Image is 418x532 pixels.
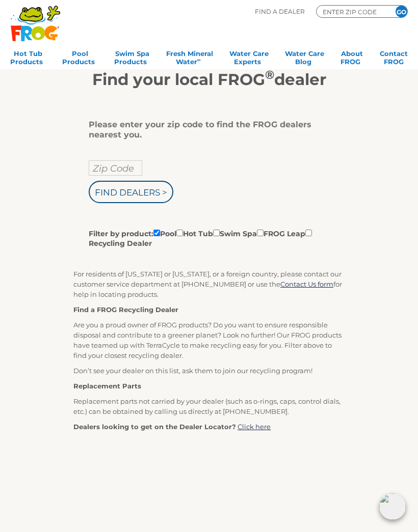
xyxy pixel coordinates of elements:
[73,423,236,431] strong: Dealers looking to get on the Dealer Locator?
[238,423,271,431] a: Click here
[73,320,345,360] p: Are you a proud owner of FROG products? Do you want to ensure responsible disposal and contribute...
[10,46,46,67] a: Hot TubProducts
[380,46,408,67] a: ContactFROG
[255,5,305,18] p: Find A Dealer
[176,230,183,236] input: Filter by product:PoolHot TubSwim SpaFROG LeapRecycling Dealer
[89,181,173,203] input: Find Dealers >
[285,46,324,67] a: Water CareBlog
[379,493,406,520] img: openIcon
[62,46,98,67] a: PoolProducts
[197,57,201,63] sup: ∞
[341,46,363,67] a: AboutFROG
[229,46,269,67] a: Water CareExperts
[280,280,333,288] a: Contact Us form
[114,46,150,67] a: Swim SpaProducts
[73,382,141,390] strong: Replacement Parts
[6,70,412,89] h2: Find your local FROG dealer
[73,366,345,376] p: Don’t see your dealer on this list, ask them to join our recycling program!
[166,46,213,67] a: Fresh MineralWater∞
[257,230,264,236] input: Filter by product:PoolHot TubSwim SpaFROG LeapRecycling Dealer
[73,305,178,314] strong: Find a FROG Recycling Dealer
[89,228,322,248] label: Filter by product: Pool Hot Tub Swim Spa FROG Leap Recycling Dealer
[73,269,345,299] p: For residents of [US_STATE] or [US_STATE], or a foreign country, please contact our customer serv...
[73,396,345,416] p: Replacement parts not carried by your dealer (such as o-rings, caps, control dials, etc.) can be ...
[153,230,160,236] input: Filter by product:PoolHot TubSwim SpaFROG LeapRecycling Dealer
[265,67,274,82] sup: ®
[322,7,383,16] input: Zip Code Form
[213,230,220,236] input: Filter by product:PoolHot TubSwim SpaFROG LeapRecycling Dealer
[396,6,407,17] input: GO
[89,120,322,140] div: Please enter your zip code to find the FROG dealers nearest you.
[305,230,312,236] input: Filter by product:PoolHot TubSwim SpaFROG LeapRecycling Dealer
